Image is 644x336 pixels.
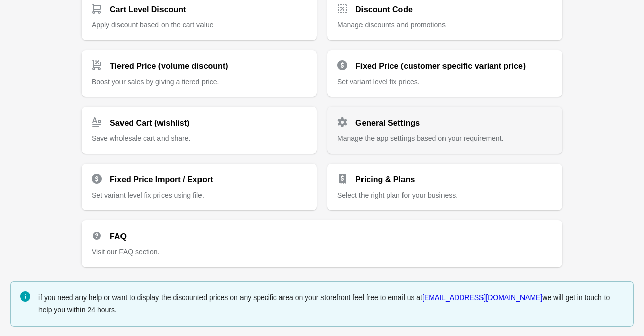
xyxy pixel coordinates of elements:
[110,117,189,129] h2: Saved Cart (wishlist)
[355,4,413,16] h2: Discount Code
[110,4,186,16] h2: Cart Level Discount
[337,78,420,86] span: Set variant level fix prices.
[92,21,214,29] span: Apply discount based on the cart value
[82,220,562,267] a: FAQ Visit our FAQ section.
[355,174,415,186] h2: Pricing & Plans
[92,134,190,142] span: Save wholesale cart and share.
[337,191,458,199] span: Select the right plan for your business.
[355,60,526,72] h2: Fixed Price (customer specific variant price)
[355,117,420,129] h2: General Settings
[92,78,219,86] span: Boost your sales by giving a tiered price.
[422,293,542,302] a: [EMAIL_ADDRESS][DOMAIN_NAME]
[38,290,624,317] div: if you need any help or want to display the discounted prices on any specific area on your storef...
[92,191,204,199] span: Set variant level fix prices using file.
[110,174,213,186] h2: Fixed Price Import / Export
[337,21,446,29] span: Manage discounts and promotions
[337,134,503,142] span: Manage the app settings based on your requirement.
[110,231,127,243] h2: FAQ
[110,60,228,72] h2: Tiered Price (volume discount)
[92,248,159,256] span: Visit our FAQ section.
